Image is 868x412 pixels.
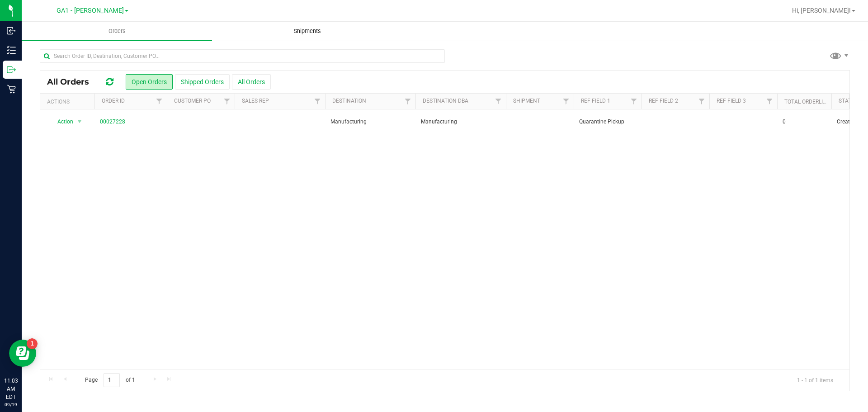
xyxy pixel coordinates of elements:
span: Action [49,115,74,128]
span: GA1 - [PERSON_NAME] [57,7,124,14]
inline-svg: Inbound [7,26,16,35]
a: Filter [491,94,506,109]
span: Hi, [PERSON_NAME]! [792,7,851,14]
a: Customer PO [174,98,211,104]
a: Filter [220,94,235,109]
span: Page of 1 [77,373,142,387]
a: Filter [627,94,642,109]
button: All Orders [232,74,271,90]
a: Ref Field 1 [581,98,610,104]
a: Shipment [513,98,540,104]
span: Quarantine Pickup [579,118,624,126]
a: Orders [22,22,212,41]
span: All Orders [47,77,98,87]
a: Filter [152,94,167,109]
div: Actions [47,99,91,105]
a: Sales Rep [242,98,269,104]
a: Destination [332,98,366,104]
p: 09/19 [4,401,18,408]
a: Filter [694,94,709,109]
a: Order ID [102,98,125,104]
p: 11:03 AM EDT [4,377,18,401]
a: Filter [310,94,325,109]
a: Filter [559,94,574,109]
span: Manufacturing [330,118,410,126]
span: Shipments [282,27,333,35]
span: Manufacturing [421,118,500,126]
iframe: Resource center unread badge [27,338,38,349]
a: Shipments [212,22,402,41]
a: Destination DBA [423,98,468,104]
button: Open Orders [126,74,173,90]
a: 00027228 [100,118,125,126]
a: Filter [762,94,777,109]
iframe: Resource center [9,340,36,367]
inline-svg: Inventory [7,46,16,55]
a: Filter [401,94,415,109]
input: 1 [104,373,120,387]
inline-svg: Retail [7,85,16,94]
span: 0 [783,118,786,126]
inline-svg: Outbound [7,65,16,74]
a: Ref Field 2 [649,98,678,104]
span: 1 - 1 of 1 items [790,373,840,387]
input: Search Order ID, Destination, Customer PO... [40,49,445,63]
a: Total Orderlines [784,99,833,105]
a: Ref Field 3 [717,98,746,104]
a: Status [839,98,858,104]
span: select [74,115,85,128]
button: Shipped Orders [175,74,230,90]
span: Orders [96,27,138,35]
